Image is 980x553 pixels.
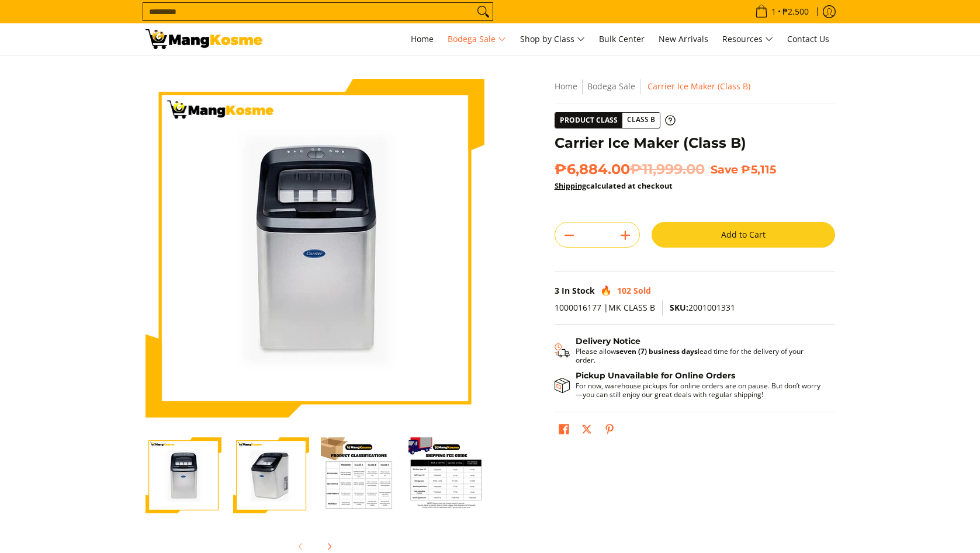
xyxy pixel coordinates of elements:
span: ₱5,115 [741,162,776,176]
nav: Main Menu [274,23,835,55]
span: Contact Us [787,33,829,44]
span: Product Class [555,113,622,128]
span: • [752,5,812,18]
p: For now, warehouse pickups for online orders are on pause. But don’t worry—you can still enjoy ou... [576,381,823,399]
span: In Stock [562,285,595,296]
span: 2001001331 [670,302,735,313]
del: ₱11,999.00 [630,161,705,178]
strong: Delivery Notice [576,336,640,346]
button: Subtract [555,226,583,245]
p: Please allow lead time for the delivery of your order. [576,347,823,364]
a: Product Class Class B [555,112,676,128]
a: Bodega Sale [442,23,512,55]
span: 1 [770,8,778,16]
a: Pin on Pinterest [601,421,618,441]
a: New Arrivals [653,23,714,55]
span: Resources [722,32,773,47]
span: Class B [622,113,660,127]
img: Carrier Ice Maker (Class B)-2 [233,437,309,513]
span: Sold [633,285,651,296]
span: 1000016177 |MK CLASS B [555,302,655,313]
span: New Arrivals [659,33,708,44]
span: Bodega Sale [448,32,506,47]
span: Save [711,162,738,176]
span: ₱6,884.00 [555,161,705,178]
strong: calculated at checkout [555,180,673,191]
a: Home [555,81,577,92]
button: Shipping & Delivery [555,336,823,364]
img: Carrier Ice Maker (Class B)-1 [146,437,221,513]
a: Contact Us [781,23,835,55]
button: Add to Cart [652,222,835,248]
img: Carrier Ice Maker (Class B)-4 [408,437,484,513]
span: Home [411,33,434,44]
img: Carrier Ice Maker (Class B) [146,79,484,418]
span: 102 [617,285,631,296]
span: Shop by Class [520,32,585,47]
button: Search [474,3,493,20]
span: ₱2,500 [781,8,811,16]
nav: Breadcrumbs [555,79,835,94]
a: Shipping [555,180,586,191]
img: Carrier Ice Maker (Class B) | Mang Kosme [146,29,262,49]
a: Share on Facebook [556,421,572,441]
span: Carrier Ice Maker (Class B) [647,81,750,92]
strong: seven (7) business days [616,346,698,356]
a: Bulk Center [593,23,650,55]
button: Add [611,226,639,245]
a: Post on X [579,421,595,441]
a: Home [405,23,439,55]
span: Bulk Center [599,33,645,44]
span: SKU: [670,302,688,313]
img: Carrier Ice Maker (Class B)-3 [321,437,397,513]
a: Resources [716,23,779,55]
strong: Pickup Unavailable for Online Orders [576,370,735,381]
h1: Carrier Ice Maker (Class B) [555,134,835,152]
span: 3 [555,285,559,296]
a: Bodega Sale [587,81,635,92]
a: Shop by Class [514,23,591,55]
